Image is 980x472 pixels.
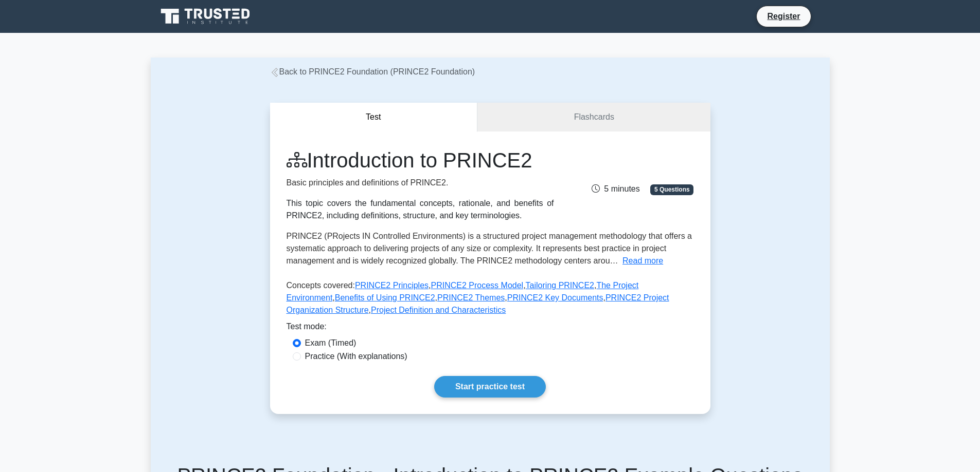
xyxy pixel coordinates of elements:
a: Register [761,10,806,23]
a: PRINCE2 Key Documents [507,293,603,302]
h1: Introduction to PRINCE2 [287,148,554,173]
button: Read more [622,255,663,267]
span: PRINCE2 (PRojects IN Controlled Environments) is a structured project management methodology that... [287,232,692,265]
a: Start practice test [434,376,546,398]
a: PRINCE2 Principles [355,281,429,290]
button: Test [270,103,478,132]
span: 5 Questions [650,184,693,195]
a: Benefits of Using PRINCE2 [335,293,435,302]
a: Tailoring PRINCE2 [526,281,594,290]
a: PRINCE2 Process Model [431,281,524,290]
p: Concepts covered: , , , , , , , , [287,279,694,320]
label: Exam (Timed) [305,337,357,349]
p: Basic principles and definitions of PRINCE2. [287,177,554,189]
a: Flashcards [477,103,710,132]
label: Practice (With explanations) [305,350,407,363]
div: This topic covers the fundamental concepts, rationale, and benefits of PRINCE2, including definit... [287,197,554,222]
div: Test mode: [287,320,694,337]
a: Project Definition and Characteristics [371,306,506,314]
a: PRINCE2 Themes [437,293,505,302]
a: Back to PRINCE2 Foundation (PRINCE2 Foundation) [270,67,475,76]
a: PRINCE2 Project Organization Structure [287,293,669,314]
span: 5 minutes [592,184,639,193]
